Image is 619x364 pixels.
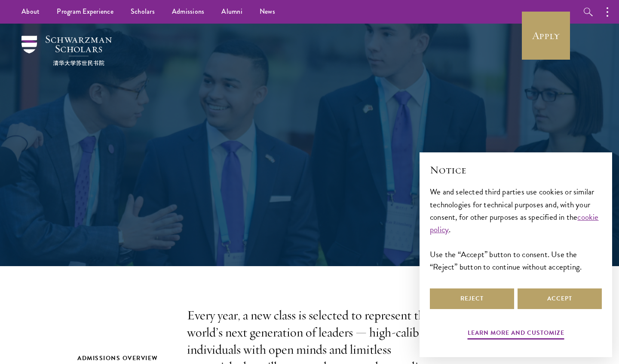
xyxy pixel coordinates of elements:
img: Schwarzman Scholars [21,36,112,66]
div: We and selected third parties use cookies or similar technologies for technical purposes and, wit... [430,185,602,273]
a: cookie policy [430,211,599,236]
button: Accept [518,288,602,309]
h2: Admissions Overview [77,353,170,364]
a: Apply [522,12,570,60]
button: Reject [430,288,514,309]
h2: Notice [430,163,602,177]
button: Learn more and customize [468,328,564,341]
